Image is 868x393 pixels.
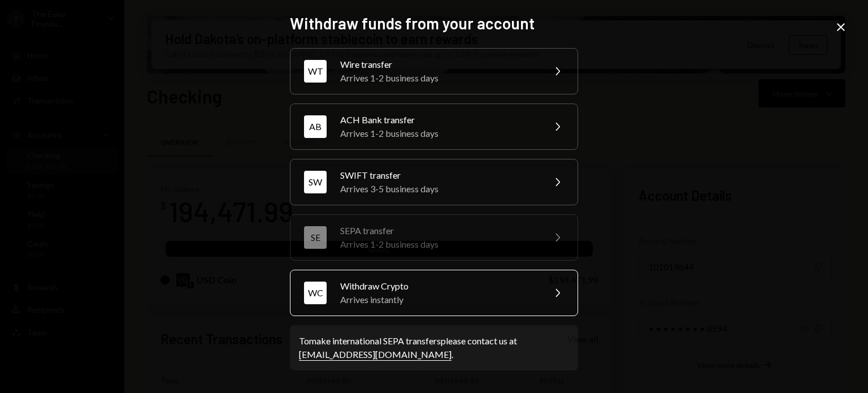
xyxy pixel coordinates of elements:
[290,48,578,94] button: WTWire transferArrives 1-2 business days
[290,159,578,205] button: SWSWIFT transferArrives 3-5 business days
[304,282,327,304] div: WC
[304,226,327,249] div: SE
[340,279,537,293] div: Withdraw Crypto
[340,71,537,85] div: Arrives 1-2 business days
[290,214,578,261] button: SESEPA transferArrives 1-2 business days
[290,270,578,316] button: WCWithdraw CryptoArrives instantly
[340,224,537,237] div: SEPA transfer
[340,58,537,71] div: Wire transfer
[304,115,327,138] div: AB
[304,171,327,193] div: SW
[290,12,578,34] h2: Withdraw funds from your account
[304,60,327,83] div: WT
[340,113,537,127] div: ACH Bank transfer
[299,334,569,361] div: To make international SEPA transfers please contact us at .
[299,349,452,361] a: [EMAIL_ADDRESS][DOMAIN_NAME]
[340,127,537,140] div: Arrives 1-2 business days
[340,169,537,182] div: SWIFT transfer
[340,182,537,196] div: Arrives 3-5 business days
[340,293,537,306] div: Arrives instantly
[340,237,537,251] div: Arrives 1-2 business days
[290,103,578,150] button: ABACH Bank transferArrives 1-2 business days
